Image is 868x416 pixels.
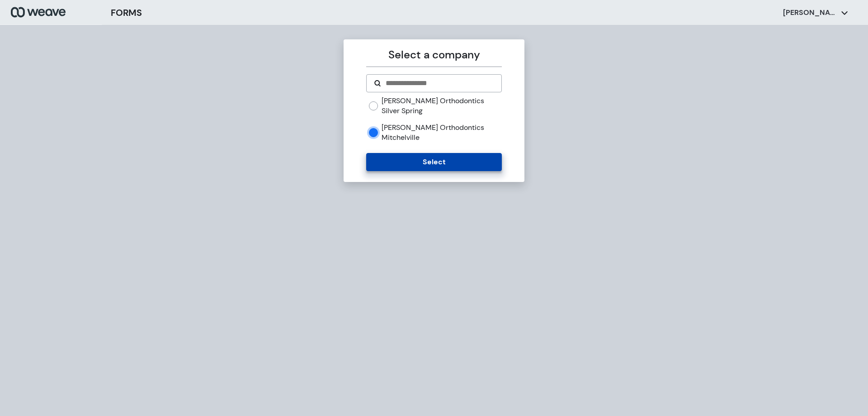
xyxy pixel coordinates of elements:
[783,8,837,18] p: [PERSON_NAME]
[382,123,501,142] label: [PERSON_NAME] Orthodontics Mitchelville
[366,153,501,171] button: Select
[382,96,501,115] label: [PERSON_NAME] Orthodontics Silver Spring
[111,6,142,19] h3: FORMS
[385,78,494,89] input: Search
[366,47,501,63] p: Select a company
